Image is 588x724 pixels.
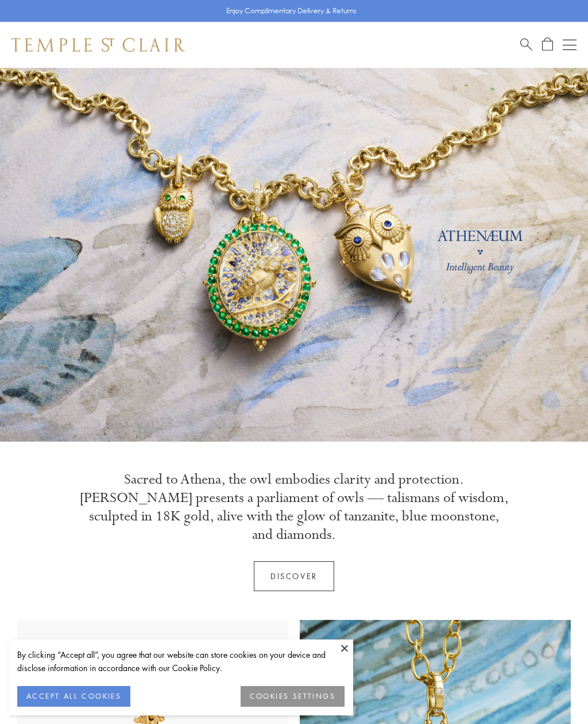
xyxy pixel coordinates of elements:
[241,686,345,707] button: COOKIES SETTINGS
[17,648,345,675] div: By clicking “Accept all”, you agree that our website can store cookies on your device and disclos...
[563,38,577,52] button: Open navigation
[226,5,357,17] p: Enjoy Complimentary Delivery & Returns
[17,686,130,707] button: ACCEPT ALL COOKIES
[254,561,334,591] a: Discover
[520,37,532,52] a: Search
[531,670,577,712] iframe: Gorgias live chat messenger
[542,37,553,52] a: Open Shopping Bag
[11,38,185,52] img: Temple St. Clair
[79,470,509,544] p: Sacred to Athena, the owl embodies clarity and protection. [PERSON_NAME] presents a parliament of...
